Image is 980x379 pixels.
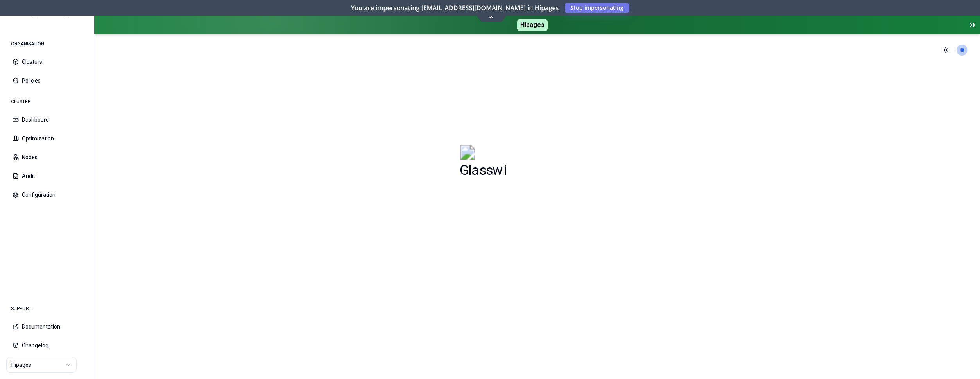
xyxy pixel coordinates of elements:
button: Policies [6,72,88,89]
button: Dashboard [6,111,88,128]
button: Clusters [6,53,88,70]
button: Documentation [6,318,88,335]
button: Nodes [6,149,88,166]
button: Optimization [6,130,88,147]
button: Audit [6,167,88,185]
span: Hipages [517,19,548,31]
button: Configuration [6,186,88,203]
div: ORGANISATION [6,36,88,52]
button: Changelog [6,337,88,354]
div: CLUSTER [6,94,88,110]
div: SUPPORT [6,301,88,316]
